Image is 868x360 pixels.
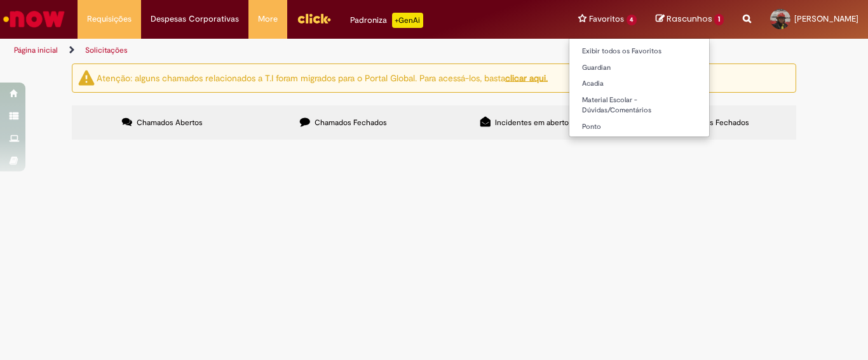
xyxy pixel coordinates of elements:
[656,13,724,25] a: Rascunhos
[137,117,203,128] span: Chamados Abertos
[151,13,239,25] span: Despesas Corporativas
[97,72,548,83] ng-bind-html: Atenção: alguns chamados relacionados a T.I foram migrados para o Portal Global. Para acessá-los,...
[10,39,569,62] ul: Trilhas de página
[297,9,331,28] img: click_logo_yellow_360x200.png
[569,93,710,117] a: Material Escolar - Dúvidas/Comentários
[569,77,710,91] a: Acadia
[677,117,749,128] span: Incidentes Fechados
[714,14,724,25] span: 1
[505,72,548,83] a: clicar aqui.
[569,44,710,58] a: Exibir todos os Favoritos
[1,6,67,32] img: ServiceNow
[627,15,637,25] span: 4
[85,45,128,55] a: Solicitações
[569,120,710,134] a: Ponto
[794,13,858,24] span: [PERSON_NAME]
[392,13,423,28] p: +GenAi
[589,13,624,25] span: Favoritos
[14,45,58,55] a: Página inicial
[569,61,710,75] a: Guardian
[569,38,710,137] ul: Favoritos
[495,117,569,128] span: Incidentes em aberto
[87,13,132,25] span: Requisições
[315,117,387,128] span: Chamados Fechados
[667,13,712,25] span: Rascunhos
[258,13,278,25] span: More
[350,13,423,28] div: Padroniza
